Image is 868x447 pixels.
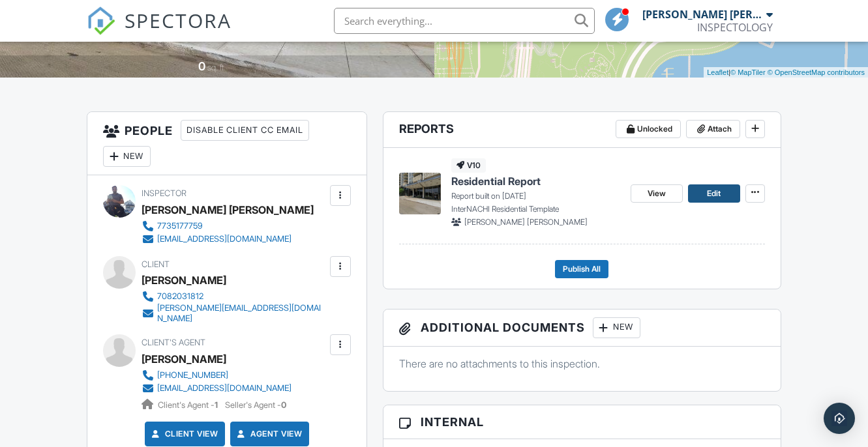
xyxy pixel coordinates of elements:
div: Disable Client CC Email [181,120,309,141]
span: Seller's Agent - [225,400,286,410]
div: 7735177759 [157,221,203,231]
h3: Internal [383,405,781,439]
div: [PERSON_NAME] [142,270,226,290]
span: Client's Agent - [158,400,220,410]
a: Client View [149,427,218,440]
div: | [704,67,868,78]
a: [EMAIL_ADDRESS][DOMAIN_NAME] [142,382,292,395]
a: Leaflet [707,68,728,76]
strong: 0 [281,400,286,410]
div: [PHONE_NUMBER] [157,370,228,381]
p: There are no attachments to this inspection. [399,356,765,371]
div: [EMAIL_ADDRESS][DOMAIN_NAME] [157,383,292,394]
img: The Best Home Inspection Software - Spectora [87,7,115,35]
span: Inspector [142,188,187,198]
input: Search everything... [334,8,595,34]
div: New [103,146,151,167]
a: [PERSON_NAME] [142,349,226,369]
span: SPECTORA [125,7,232,34]
a: [EMAIL_ADDRESS][DOMAIN_NAME] [142,233,303,246]
span: Client [142,259,170,269]
a: © OpenStreetMap contributors [768,68,865,76]
div: 0 [198,59,205,73]
div: 7082031812 [157,291,203,302]
h3: Additional Documents [383,310,781,347]
h3: People [87,112,367,175]
strong: 1 [215,400,218,410]
div: [PERSON_NAME] [PERSON_NAME] [642,8,763,21]
a: 7082031812 [142,290,327,303]
a: 7735177759 [142,220,303,233]
div: [EMAIL_ADDRESS][DOMAIN_NAME] [157,234,292,244]
div: New [593,317,640,338]
div: [PERSON_NAME] [PERSON_NAME] [142,200,314,220]
div: [PERSON_NAME][EMAIL_ADDRESS][DOMAIN_NAME] [157,303,327,324]
a: Agent View [235,427,302,440]
a: © MapTiler [730,68,766,76]
span: Client's Agent [142,338,205,347]
div: INSPECTOLOGY [697,21,773,34]
span: sq. ft. [207,63,226,72]
a: SPECTORA [87,18,232,45]
div: Open Intercom Messenger [824,403,855,434]
a: [PHONE_NUMBER] [142,369,292,382]
a: [PERSON_NAME][EMAIL_ADDRESS][DOMAIN_NAME] [142,303,327,324]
